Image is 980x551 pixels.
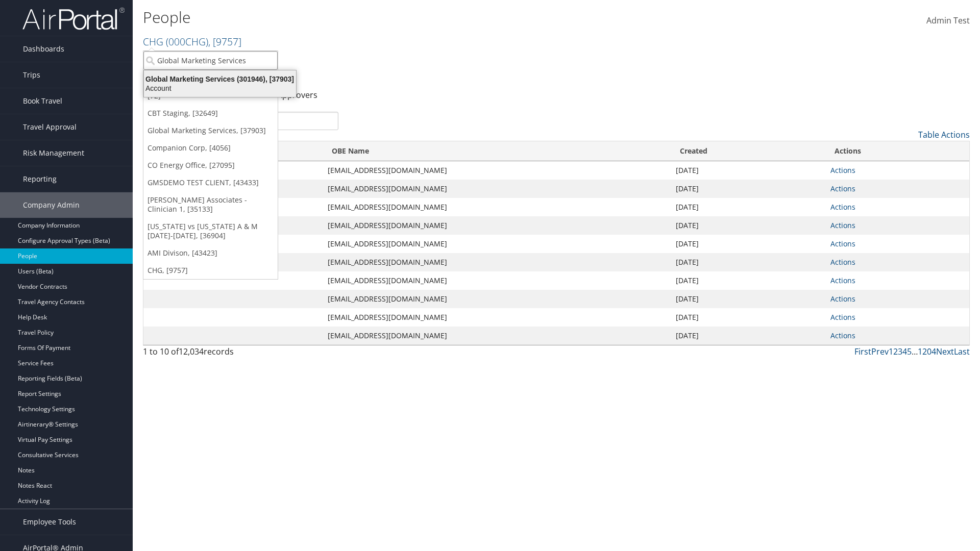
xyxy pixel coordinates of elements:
td: [DATE] [671,253,825,271]
td: [DATE] [671,271,825,290]
span: 12,034 [179,346,204,357]
td: [EMAIL_ADDRESS][DOMAIN_NAME] [323,271,671,290]
h1: People [143,7,694,28]
a: Actions [830,275,855,285]
img: airportal-logo.png [22,7,125,31]
a: Actions [830,294,855,304]
td: [DATE] [671,180,825,198]
td: [DATE] [671,216,825,235]
td: [DATE] [671,290,825,308]
a: Global Marketing Services, [37903] [143,122,278,139]
a: 5 [907,346,912,357]
a: 3 [898,346,902,357]
a: 4 [902,346,907,357]
td: [DATE] [671,235,825,253]
div: Global Marketing Services (301946), [37903] [138,74,302,84]
a: Companion Corp, [4056] [143,139,278,157]
span: Reporting [23,166,57,192]
td: [DATE] [671,198,825,216]
a: AMI Divison, [43423] [143,244,278,262]
a: [PERSON_NAME] Associates - Clinician 1, [35133] [143,191,278,218]
a: Actions [830,165,855,175]
th: Created: activate to sort column ascending [671,141,825,161]
span: Risk Management [23,140,84,166]
a: Actions [830,220,855,230]
div: Account [138,84,302,93]
a: 2 [893,346,898,357]
td: [EMAIL_ADDRESS][DOMAIN_NAME] [323,216,671,235]
span: … [912,346,918,357]
a: Prev [871,346,889,357]
div: 1 to 10 of records [143,345,338,363]
span: Employee Tools [23,509,76,535]
span: Travel Approval [23,114,77,140]
span: Trips [23,62,40,88]
td: [EMAIL_ADDRESS][DOMAIN_NAME] [323,327,671,345]
a: Actions [830,257,855,267]
a: 1204 [918,346,936,357]
a: Last [954,346,970,357]
td: [DATE] [671,327,825,345]
a: 1 [889,346,893,357]
input: Search Accounts [143,51,278,70]
td: [EMAIL_ADDRESS][DOMAIN_NAME] [323,290,671,308]
span: Company Admin [23,192,80,218]
a: Approvers [277,89,317,101]
a: CHG, [9757] [143,262,278,279]
a: Actions [830,312,855,322]
a: Actions [830,239,855,248]
a: Actions [830,331,855,340]
a: Next [936,346,954,357]
span: Book Travel [23,88,62,114]
td: [EMAIL_ADDRESS][DOMAIN_NAME] [323,235,671,253]
a: Table Actions [918,129,970,140]
th: Actions [825,141,969,161]
span: ( 000CHG ) [166,35,208,48]
a: GMSDEMO TEST CLIENT, [43433] [143,174,278,191]
a: CO Energy Office, [27095] [143,157,278,174]
th: OBE Name: activate to sort column ascending [323,141,671,161]
td: [DATE] [671,308,825,327]
a: First [854,346,871,357]
span: , [ 9757 ] [208,35,241,48]
td: [EMAIL_ADDRESS][DOMAIN_NAME] [323,198,671,216]
td: [DATE] [671,161,825,180]
a: Actions [830,184,855,193]
td: [EMAIL_ADDRESS][DOMAIN_NAME] [323,161,671,180]
td: [EMAIL_ADDRESS][DOMAIN_NAME] [323,308,671,327]
a: Admin Test [926,5,970,37]
td: [EMAIL_ADDRESS][DOMAIN_NAME] [323,180,671,198]
span: Admin Test [926,15,970,26]
a: Actions [830,202,855,212]
span: Dashboards [23,36,64,62]
td: [EMAIL_ADDRESS][DOMAIN_NAME] [323,253,671,271]
a: CBT Staging, [32649] [143,105,278,122]
a: CHG [143,35,241,48]
a: [US_STATE] vs [US_STATE] A & M [DATE]-[DATE], [36904] [143,218,278,244]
